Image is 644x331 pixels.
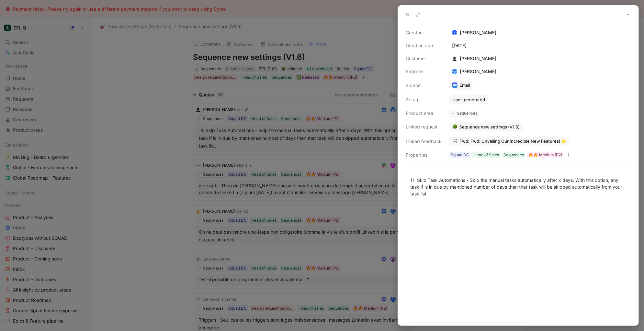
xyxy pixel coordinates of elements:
[406,109,442,117] div: Product area
[452,124,458,129] img: 🌳
[406,82,442,89] div: Source
[406,96,442,104] div: AI tag
[452,56,457,61] img: 1034eeb22f70ba2693828925cfaee385.jpg
[449,68,499,75] div: [PERSON_NAME]
[449,122,523,131] button: 🌳Sequence new settings (V1.6)
[410,177,626,197] div: 11. Skip Task Automations - Skip the manual tasks automatically after x days. With this option, a...
[449,42,631,50] div: [DATE]
[449,137,569,146] a: Fwd: Fwd: Unveiling Our Incredible New Features! 🌟
[406,123,442,131] div: Linked request
[406,138,442,145] div: Linked feedback
[452,97,485,103] div: User-generated
[449,81,473,90] a: Email
[459,138,566,144] span: Fwd: Fwd: Unveiling Our Incredible New Features! 🌟
[406,42,442,50] div: Creation date
[503,152,524,158] div: Sequences
[406,151,442,159] div: Properties
[449,29,631,37] div: [PERSON_NAME]
[453,70,457,74] img: avatar
[406,68,442,75] div: Reporter
[406,55,442,62] div: Customer
[453,31,457,35] div: A
[451,152,469,158] div: Squad DC
[406,29,442,37] div: Creator
[449,55,499,62] div: [PERSON_NAME]
[528,152,562,158] div: 🔥🔥 Medium (P2)
[459,124,520,130] span: Sequence new settings (V1.6)
[474,152,499,158] div: Head of Sales
[457,110,477,116] div: Sequences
